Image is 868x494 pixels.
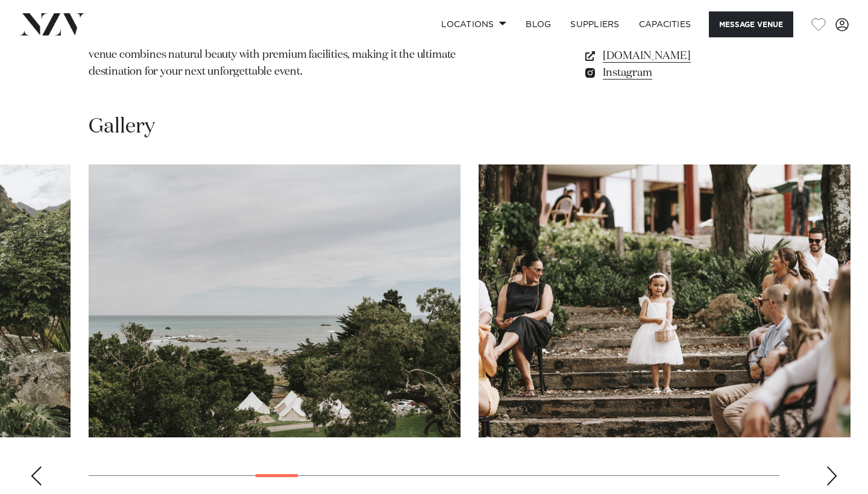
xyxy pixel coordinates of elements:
[583,64,779,81] a: Instagram
[629,11,701,37] a: Capacities
[583,47,779,64] a: [DOMAIN_NAME]
[561,11,629,37] a: SUPPLIERS
[432,11,516,37] a: Locations
[19,13,85,35] img: nzv-logo.png
[516,11,561,37] a: BLOG
[479,164,851,437] swiper-slide: 9 / 29
[709,11,793,37] button: Message Venue
[89,113,155,140] h2: Gallery
[89,164,461,437] swiper-slide: 8 / 29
